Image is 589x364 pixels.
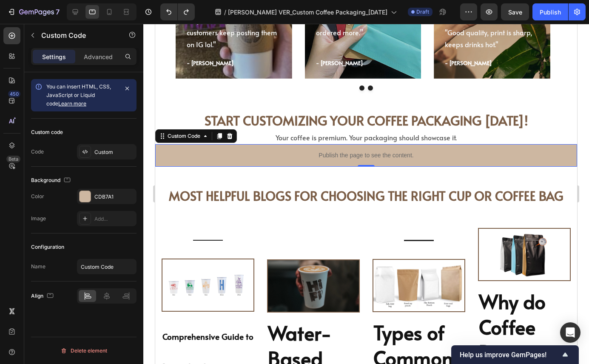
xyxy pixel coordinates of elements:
[31,243,64,251] div: Configuration
[508,9,522,16] span: Save
[161,35,255,44] p: - [PERSON_NAME]
[31,344,137,358] button: Delete element
[41,30,114,40] p: Custom Code
[460,350,570,360] button: Show survey - Help us improve GemPages!
[49,88,373,105] strong: START CUSTOMIZING YOUR COFFEE PACKAGING [DATE]!
[31,193,44,200] div: Color
[290,35,384,44] p: - [PERSON_NAME]
[416,8,429,16] span: Draft
[120,109,302,118] span: Your coffee is premium. Your packaging should showcase it.
[11,108,47,116] div: Custom Code
[14,163,408,180] strong: Most Helpful Blogs for Choosing the Right Cup or Coffee Bag
[8,91,20,97] div: 450
[560,322,580,343] div: Open Intercom Messenger
[31,263,46,270] div: Name
[155,24,577,364] iframe: Design area
[58,100,86,107] a: Learn more
[460,351,560,359] span: Help us improve GemPages!
[42,52,66,61] p: Settings
[31,35,126,44] p: - [PERSON_NAME]
[56,7,60,17] p: 7
[6,235,99,287] img: gempages_554882697223209794-71745f99-87b9-4344-a077-a43db042218a.jpg
[228,8,387,17] span: [PERSON_NAME] VER_Custom Coffee Packaging_[DATE]
[94,148,134,156] div: Custom
[94,193,134,201] div: CDB7A1
[31,148,44,156] div: Code
[540,8,561,17] div: Publish
[94,215,134,223] div: Add...
[31,290,55,302] div: Align
[6,156,20,162] div: Beta
[3,3,63,20] button: 7
[217,235,310,288] img: gempages_554882697223209794-82777e79-9dab-4ff2-82f5-2b9df3abe293.png
[160,3,195,20] div: Undo/Redo
[84,52,113,61] p: Advanced
[224,8,226,17] span: /
[213,62,218,67] button: Dot
[46,83,111,107] span: You can insert HTML, CSS, JavaScript or Liquid code
[323,204,415,257] img: gempages_554882697223209794-3622b8ef-435a-4120-bd3f-87168fd43a62.png
[60,346,107,356] div: Delete element
[532,3,568,20] button: Publish
[112,236,205,288] img: gempages_554882697223209794-01a2313a-2921-444b-8e84-59ae0461a162.jpg
[31,175,72,186] div: Background
[290,3,384,27] p: "Good quality, print is sharp, keeps drinks hot."
[31,215,46,222] div: Image
[204,62,209,67] button: Dot
[501,3,529,20] button: Save
[31,128,63,136] div: Custom code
